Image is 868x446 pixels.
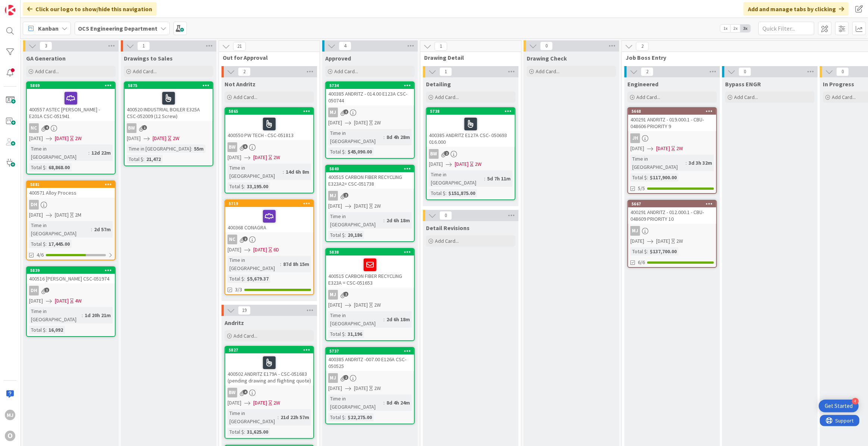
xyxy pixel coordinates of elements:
div: MJ [328,108,338,117]
span: 4 [44,125,49,130]
div: $5,679.37 [245,275,270,283]
span: : [345,330,346,338]
div: 5840 [326,165,414,172]
span: Add Card... [435,238,459,244]
span: 3 [40,41,52,50]
span: 21 [233,42,246,51]
a: 5827400502 ANDRITZ E179A - CSC-051683 (pending drawing and flighting quote)BW[DATE][DATE]2WTime i... [225,346,314,439]
div: Total $ [228,428,244,436]
span: 1 [435,42,447,51]
div: 4 [852,398,859,405]
div: NC [225,235,313,244]
span: [DATE] [656,145,670,152]
span: : [46,240,47,248]
span: 3x [740,25,751,32]
div: 5869400557 ASTEC [PERSON_NAME] - E201A CSC-051941 [27,82,115,121]
div: Total $ [630,173,647,182]
span: [DATE] [29,211,43,219]
div: 5881400571 Alloy Process [27,181,115,198]
div: 33,195.00 [245,182,270,191]
div: 5865 [225,108,313,115]
div: 2W [374,301,381,309]
a: 5668400291 ANDRITZ - 019.000.1 - CBU-048606 PRIORITY 9JH[DATE][DATE]2WTime in [GEOGRAPHIC_DATA]:3... [627,107,717,194]
span: Add Card... [435,94,459,100]
span: Add Card... [234,332,257,339]
div: Total $ [228,275,244,283]
span: 1 [137,41,150,50]
div: 5667 [632,201,716,207]
div: BW [225,388,313,397]
span: : [278,413,279,421]
span: : [647,173,648,182]
span: 2 [344,292,348,297]
span: 4 [339,41,351,50]
div: 400385 ANDRITZ E127A CSC- 050693 016.000 [427,115,515,147]
span: : [88,149,90,157]
div: 5737 [326,348,414,354]
div: 21,472 [144,155,163,163]
span: 2x [730,25,740,32]
div: 2d 6h 18m [385,315,412,323]
span: : [383,133,385,141]
div: 5875 [128,83,213,88]
div: 14d 6h 8m [284,168,311,176]
span: : [280,260,281,268]
span: [DATE] [354,119,368,127]
a: 5869400557 ASTEC [PERSON_NAME] - E201A CSC-051941NC[DATE][DATE]2WTime in [GEOGRAPHIC_DATA]:12d 22... [26,81,116,174]
span: 19 [238,306,251,315]
span: : [345,231,346,239]
span: 2 [344,109,348,114]
span: 2 [243,236,248,241]
div: 400291 ANDRITZ - 019.000.1 - CBU-048606 PRIORITY 9 [628,115,716,131]
span: Approved [325,55,351,62]
div: 20,186 [346,231,364,239]
img: Visit kanbanzone.com [5,5,15,15]
div: 5738 [427,108,515,115]
span: : [445,189,446,197]
div: BW [427,149,515,159]
span: : [383,315,385,323]
div: Time in [GEOGRAPHIC_DATA] [228,409,278,425]
a: 5840400515 CARBON FIBER RECYCLING E323A2= CSC-051738MJ[DATE][DATE]2WTime in [GEOGRAPHIC_DATA]:2d ... [325,165,415,242]
div: 31,625.00 [245,428,270,436]
div: 2W [273,399,280,407]
div: 5840400515 CARBON FIBER RECYCLING E323A2= CSC-051738 [326,165,414,189]
span: Add Card... [35,68,59,75]
span: : [191,145,192,153]
div: 5719400368 CONAGRA [225,200,313,232]
div: 2W [273,154,280,161]
span: : [143,155,144,163]
div: 400502 ANDRITZ E179A - CSC-051683 (pending drawing and flighting quote) [225,353,313,385]
div: Total $ [328,330,345,338]
div: 6D [273,246,279,254]
div: 2M [75,211,81,219]
div: 400515 CARBON FIBER RECYCLING E323A = CSC-051653 [326,255,414,288]
span: 2 [641,67,654,76]
div: DH [29,200,39,210]
div: 5667400291 ANDRITZ - 012.000.1 - CBU-048609 PRIORITY 10 [628,201,716,224]
span: [DATE] [228,154,241,161]
div: 5865400550 PW TECH - CSC-051813 [225,108,313,140]
span: [DATE] [55,134,69,142]
span: [DATE] [328,202,342,210]
div: Get Started [825,402,853,410]
div: 400291 ANDRITZ - 012.000.1 - CBU-048609 PRIORITY 10 [628,207,716,224]
span: [DATE] [354,301,368,309]
span: Bypass ENGR [725,80,761,88]
span: : [647,247,648,255]
div: Total $ [29,163,46,171]
div: 5719 [225,200,313,207]
span: : [283,168,284,176]
a: 5838400515 CARBON FIBER RECYCLING E323A = CSC-051653MJ[DATE][DATE]2WTime in [GEOGRAPHIC_DATA]:2d ... [325,248,415,341]
div: DH [27,200,115,210]
div: BW [228,388,237,397]
div: Time in [GEOGRAPHIC_DATA] [228,164,283,180]
div: Time in [GEOGRAPHIC_DATA] [127,145,191,153]
span: [DATE] [630,237,644,245]
span: : [91,225,92,233]
div: 400520 INDUSTRIAL BOILER E325A CSC-052009 (12 Screw) [125,89,213,121]
span: : [484,174,485,183]
a: 5865400550 PW TECH - CSC-051813BW[DATE][DATE]2WTime in [GEOGRAPHIC_DATA]:14d 6h 8mTotal $:33,195.00 [225,107,314,193]
div: 5839 [27,267,115,274]
a: 5875400520 INDUSTRIAL BOILER E325A CSC-052009 (12 Screw)BW[DATE][DATE]2WTime in [GEOGRAPHIC_DATA]... [124,81,213,166]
